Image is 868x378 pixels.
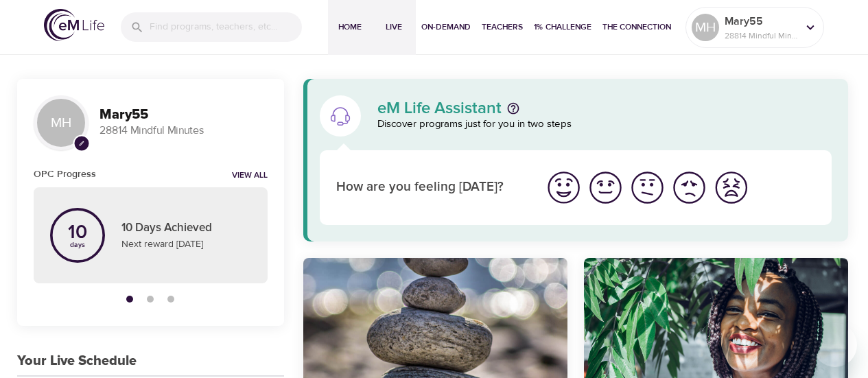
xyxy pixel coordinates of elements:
button: I'm feeling good [585,167,626,209]
img: great [545,169,583,206]
p: Mary55 [725,13,797,29]
h6: OPC Progress [34,167,96,182]
div: MH [692,14,719,41]
span: Home [333,20,366,34]
p: 28814 Mindful Minutes [99,123,268,139]
img: bad [670,169,708,206]
p: 28814 Mindful Minutes [725,29,797,42]
img: ok [629,169,666,206]
p: 10 [68,223,87,242]
input: Find programs, teachers, etc... [150,12,302,42]
span: Teachers [482,20,523,34]
span: The Connection [602,20,671,34]
a: View all notifications [232,170,268,182]
p: Next reward [DATE] [121,237,251,252]
button: I'm feeling worst [710,167,752,209]
p: 10 Days Achieved [121,220,251,237]
span: 1% Challenge [534,20,591,34]
img: worst [712,169,750,206]
img: logo [44,9,104,41]
p: eM Life Assistant [377,100,502,117]
h3: Mary55 [99,107,268,123]
img: eM Life Assistant [329,105,351,127]
span: Live [377,20,410,34]
p: Discover programs just for you in two steps [377,117,832,132]
button: I'm feeling ok [626,167,668,209]
button: I'm feeling great [543,167,585,209]
p: How are you feeling [DATE]? [336,178,526,198]
div: MH [34,95,89,150]
h3: Your Live Schedule [17,353,137,369]
img: good [587,169,624,206]
button: I'm feeling bad [668,167,710,209]
iframe: Button to launch messaging window [813,323,857,367]
span: On-Demand [421,20,471,34]
p: days [68,242,87,248]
